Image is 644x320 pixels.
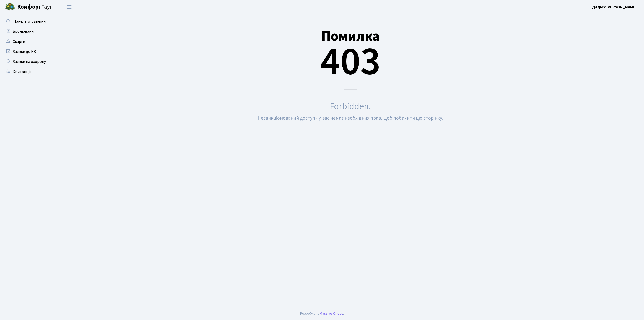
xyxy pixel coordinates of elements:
[5,2,15,12] img: logo.png
[64,100,636,113] div: Forbidden.
[64,16,636,90] div: 403
[3,16,53,26] a: Панель управління
[63,3,75,11] button: Переключити навігацію
[320,311,343,316] a: Massive Kinetic
[3,37,53,47] a: Скарги
[17,3,53,11] span: Таун
[17,3,41,11] b: Комфорт
[3,47,53,57] a: Заявки до КК
[3,26,53,37] a: Бронювання
[3,67,53,77] a: Квитанції
[258,115,443,122] small: Несанкціонований доступ - у вас немає необхідних прав, щоб побачити цю сторінку.
[592,4,638,10] b: Дядюх [PERSON_NAME].
[13,19,47,24] span: Панель управління
[3,57,53,67] a: Заявки на охорону
[592,4,638,10] a: Дядюх [PERSON_NAME].
[321,26,380,46] small: Помилка
[300,311,344,316] div: Розроблено .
